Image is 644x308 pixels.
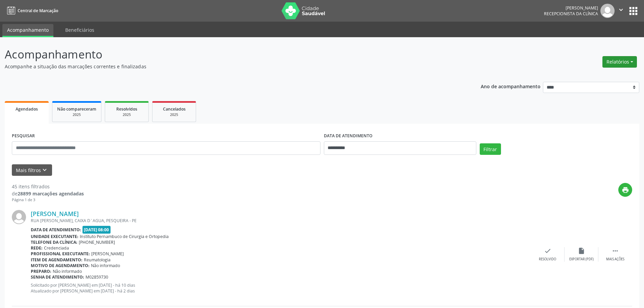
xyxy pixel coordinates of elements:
[324,131,373,141] label: DATA DE ATENDIMENTO
[57,112,96,117] div: 2025
[16,106,38,112] span: Agendados
[627,5,639,17] button: apps
[31,245,43,251] b: Rede:
[12,183,84,190] div: 45 itens filtrados
[569,257,594,262] div: Exportar (PDF)
[86,274,108,280] span: M02859730
[12,190,84,197] div: de
[18,8,58,14] span: Central de Marcação
[31,268,51,274] b: Preparo:
[31,234,78,239] b: Unidade executante:
[606,257,624,262] div: Mais ações
[157,112,191,117] div: 2025
[612,247,619,255] i: 
[31,263,90,268] b: Motivo de agendamento:
[31,227,81,233] b: Data de atendimento:
[61,24,99,36] a: Beneficiários
[578,247,585,255] i: insert_drive_file
[2,24,53,37] a: Acompanhamento
[31,251,90,257] b: Profissional executante:
[82,226,111,234] span: [DATE] 08:00
[110,112,144,117] div: 2025
[31,218,531,223] div: RUA [PERSON_NAME], CAIXA D`AGUA, PESQUEIRA - PE
[617,6,625,14] i: 
[53,268,82,274] span: Não informado
[544,247,551,255] i: check
[539,257,556,262] div: Resolvido
[91,251,124,257] span: [PERSON_NAME]
[615,4,627,18] button: 
[84,257,111,263] span: Reumatologia
[163,106,186,112] span: Cancelados
[481,82,541,90] p: Ano de acompanhamento
[602,56,637,68] button: Relatórios
[480,143,501,155] button: Filtrar
[31,282,531,294] p: Solicitado por [PERSON_NAME] em [DATE] - há 10 dias Atualizado por [PERSON_NAME] em [DATE] - há 2...
[544,11,598,17] span: Recepcionista da clínica
[544,5,598,11] div: [PERSON_NAME]
[12,131,35,141] label: PESQUISAR
[12,197,84,203] div: Página 1 de 3
[79,239,115,245] span: [PHONE_NUMBER]
[31,274,84,280] b: Senha de atendimento:
[31,239,77,245] b: Telefone da clínica:
[91,263,120,268] span: Não informado
[31,257,82,263] b: Item de agendamento:
[12,164,52,176] button: Mais filtroskeyboard_arrow_down
[116,106,137,112] span: Resolvidos
[618,183,632,197] button: print
[80,234,169,239] span: Instituto Pernambuco de Cirurgia e Ortopedia
[12,210,26,224] img: img
[18,190,84,197] strong: 28899 marcações agendadas
[5,46,449,63] p: Acompanhamento
[600,4,615,18] img: img
[5,5,58,16] a: Central de Marcação
[41,166,48,174] i: keyboard_arrow_down
[57,106,96,112] span: Não compareceram
[31,210,79,217] a: [PERSON_NAME]
[5,63,449,70] p: Acompanhe a situação das marcações correntes e finalizadas
[622,186,629,194] i: print
[44,245,69,251] span: Credenciada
